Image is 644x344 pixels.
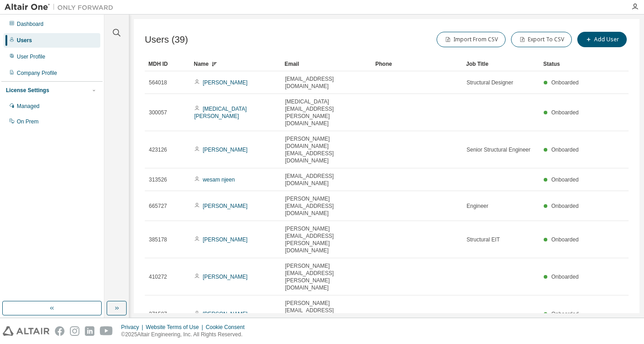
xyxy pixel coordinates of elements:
span: Onboarded [551,147,579,153]
span: [PERSON_NAME][EMAIL_ADDRESS][PERSON_NAME][DOMAIN_NAME] [285,225,368,254]
span: 410272 [149,273,167,280]
span: 665727 [149,202,167,210]
span: 423126 [149,146,167,153]
div: User Profile [17,53,45,60]
a: [PERSON_NAME] [203,236,248,243]
a: [PERSON_NAME] [203,79,248,86]
span: Onboarded [551,203,579,209]
span: [EMAIL_ADDRESS][DOMAIN_NAME] [285,75,368,90]
span: [PERSON_NAME][EMAIL_ADDRESS][DOMAIN_NAME] [285,195,368,217]
span: Structural EIT [467,236,500,243]
span: Onboarded [551,311,579,317]
img: instagram.svg [70,326,79,336]
span: 564018 [149,79,167,86]
div: Managed [17,103,39,110]
img: linkedin.svg [85,326,94,336]
span: 271587 [149,310,167,318]
div: Name [194,57,277,71]
img: altair_logo.svg [3,326,49,336]
span: [PERSON_NAME][EMAIL_ADDRESS][PERSON_NAME][DOMAIN_NAME] [285,300,368,329]
span: [PERSON_NAME][EMAIL_ADDRESS][PERSON_NAME][DOMAIN_NAME] [285,262,368,291]
img: Altair One [5,3,118,12]
div: License Settings [6,87,49,94]
span: Onboarded [551,274,579,280]
button: Add User [577,32,627,47]
div: Company Profile [17,69,57,77]
div: Status [543,57,581,71]
a: [PERSON_NAME] [203,203,248,209]
p: © 2025 Altair Engineering, Inc. All Rights Reserved. [121,331,250,339]
button: Export To CSV [511,32,572,47]
div: Privacy [121,324,146,331]
div: Users [17,37,32,44]
img: youtube.svg [100,326,113,336]
span: Onboarded [551,79,579,86]
span: 313526 [149,176,167,183]
div: Job Title [466,57,536,71]
div: Phone [375,57,459,71]
span: Onboarded [551,109,579,116]
div: Cookie Consent [206,324,250,331]
span: Onboarded [551,236,579,243]
button: Import From CSV [437,32,506,47]
div: On Prem [17,118,39,125]
span: [MEDICAL_DATA][EMAIL_ADDRESS][PERSON_NAME][DOMAIN_NAME] [285,98,368,127]
img: facebook.svg [55,326,64,336]
div: Email [285,57,368,71]
a: [PERSON_NAME] [203,311,248,317]
span: Senior Structural Engineer [467,146,531,153]
span: Engineer [467,202,488,210]
span: 300057 [149,109,167,116]
a: [MEDICAL_DATA][PERSON_NAME] [194,106,247,119]
a: [PERSON_NAME] [203,147,248,153]
span: [PERSON_NAME][DOMAIN_NAME][EMAIL_ADDRESS][DOMAIN_NAME] [285,135,368,164]
span: Users (39) [145,34,188,45]
span: [EMAIL_ADDRESS][DOMAIN_NAME] [285,172,368,187]
div: MDH ID [148,57,187,71]
div: Dashboard [17,20,44,28]
a: [PERSON_NAME] [203,274,248,280]
div: Website Terms of Use [146,324,206,331]
span: Structural Designer [467,79,513,86]
span: 385178 [149,236,167,243]
a: wesam njeen [203,177,235,183]
span: Onboarded [551,177,579,183]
